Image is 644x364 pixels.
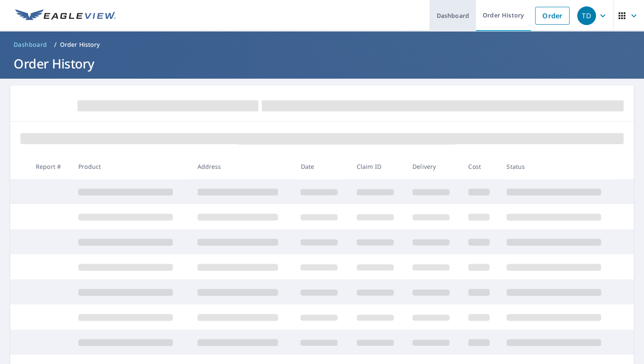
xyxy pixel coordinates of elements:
li: / [54,40,57,50]
span: Dashboard [14,40,47,49]
h1: Order History [10,55,634,72]
nav: breadcrumb [10,38,634,51]
a: Order [535,7,570,25]
p: Order History [60,40,100,49]
th: Status [500,154,619,179]
th: Product [72,154,190,179]
th: Delivery [406,154,461,179]
a: Dashboard [10,38,51,51]
th: Date [294,154,349,179]
img: EV Logo [15,9,116,22]
th: Cost [461,154,500,179]
th: Claim ID [350,154,406,179]
div: TD [577,6,596,25]
th: Report # [29,154,72,179]
th: Address [191,154,294,179]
